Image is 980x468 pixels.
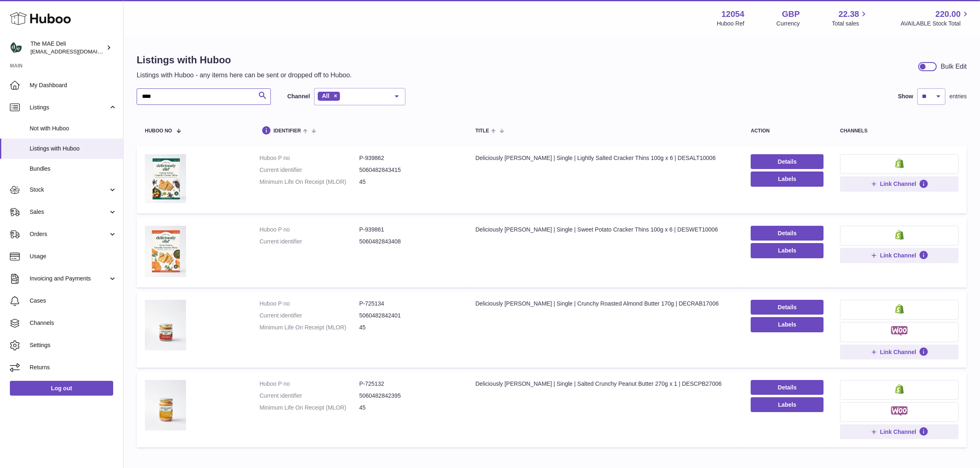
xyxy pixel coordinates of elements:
a: Details [751,226,824,241]
dt: Current identifier [260,312,359,320]
dd: P-725134 [359,300,459,308]
img: shopify-small.png [895,158,904,168]
a: Details [751,380,824,395]
strong: GBP [782,9,800,20]
span: Link Channel [880,428,916,436]
img: shopify-small.png [895,384,904,394]
span: Returns [30,364,117,371]
span: title [475,128,489,134]
dt: Huboo P no [260,380,359,388]
img: internalAdmin-12054@internal.huboo.com [10,42,22,54]
a: 220.00 AVAILABLE Stock Total [901,9,970,28]
button: Labels [751,317,824,332]
div: Deliciously [PERSON_NAME] | Single | Sweet Potato Cracker Thins 100g x 6 | DESWET10006 [475,226,734,234]
span: Cases [30,297,117,305]
span: entries [950,93,967,100]
img: Deliciously Ella | Single | Crunchy Roasted Almond Butter 170g | DECRAB17006 [145,300,186,350]
dd: P-939862 [359,154,459,162]
dd: P-939861 [359,226,459,234]
span: Orders [30,230,108,238]
dd: 45 [359,404,459,412]
span: Link Channel [880,252,916,259]
dt: Huboo P no [260,300,359,308]
dt: Current identifier [260,238,359,246]
strong: 12054 [722,9,745,20]
img: woocommerce-small.png [891,326,908,336]
div: Huboo Ref [717,20,745,28]
dd: 5060482843408 [359,238,459,246]
img: Deliciously Ella | Single | Salted Crunchy Peanut Butter 270g x 1 | DESCPB27006 [145,380,186,431]
img: woocommerce-small.png [891,406,908,416]
dt: Minimum Life On Receipt (MLOR) [260,178,359,186]
span: AVAILABLE Stock Total [901,20,970,28]
p: Listings with Huboo - any items here can be sent or dropped off to Huboo. [137,71,352,80]
div: action [751,128,824,134]
button: Link Channel [840,176,959,191]
button: Link Channel [840,248,959,263]
span: [EMAIL_ADDRESS][DOMAIN_NAME] [30,48,121,55]
dt: Current identifier [260,166,359,174]
span: Invoicing and Payments [30,275,108,283]
span: 22.38 [838,9,859,20]
a: Details [751,300,824,315]
dt: Huboo P no [260,154,359,162]
label: Show [898,93,913,100]
span: My Dashboard [30,81,117,89]
div: The MAE Deli [30,40,105,56]
span: Listings with Huboo [30,145,117,153]
span: Sales [30,208,108,216]
span: All [322,93,329,99]
button: Labels [751,397,824,412]
span: Settings [30,341,117,349]
dd: 5060482843415 [359,166,459,174]
span: Not with Huboo [30,125,117,132]
span: Usage [30,253,117,260]
dt: Huboo P no [260,226,359,234]
span: identifier [274,128,301,134]
div: Deliciously [PERSON_NAME] | Single | Crunchy Roasted Almond Butter 170g | DECRAB17006 [475,300,734,308]
dt: Minimum Life On Receipt (MLOR) [260,404,359,412]
span: Channels [30,319,117,327]
button: Labels [751,171,824,186]
dd: 45 [359,324,459,331]
div: Deliciously [PERSON_NAME] | Single | Salted Crunchy Peanut Butter 270g x 1 | DESCPB27006 [475,380,734,388]
div: channels [840,128,959,134]
button: Labels [751,243,824,258]
span: Stock [30,186,108,194]
span: Bundles [30,165,117,173]
span: Total sales [832,20,868,28]
button: Link Channel [840,424,959,439]
span: Link Channel [880,180,916,188]
h1: Listings with Huboo [137,53,352,67]
img: shopify-small.png [895,230,904,240]
label: Channel [287,93,310,100]
div: Currency [777,20,800,28]
dd: 45 [359,178,459,186]
a: 22.38 Total sales [832,9,868,28]
div: Bulk Edit [941,62,967,71]
dd: 5060482842395 [359,392,459,400]
a: Log out [10,381,113,396]
span: Link Channel [880,348,916,356]
span: Listings [30,104,108,111]
span: Huboo no [145,128,172,134]
img: shopify-small.png [895,304,904,314]
dd: 5060482842401 [359,312,459,320]
dd: P-725132 [359,380,459,388]
dt: Minimum Life On Receipt (MLOR) [260,324,359,331]
span: 220.00 [936,9,961,20]
button: Link Channel [840,345,959,359]
a: Details [751,154,824,169]
dt: Current identifier [260,392,359,400]
img: Deliciously Ella | Single | Sweet Potato Cracker Thins 100g x 6 | DESWET10006 [145,226,186,277]
img: Deliciously Ella | Single | Lightly Salted Cracker Thins 100g x 6 | DESALT10006 [145,154,186,203]
div: Deliciously [PERSON_NAME] | Single | Lightly Salted Cracker Thins 100g x 6 | DESALT10006 [475,154,734,162]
